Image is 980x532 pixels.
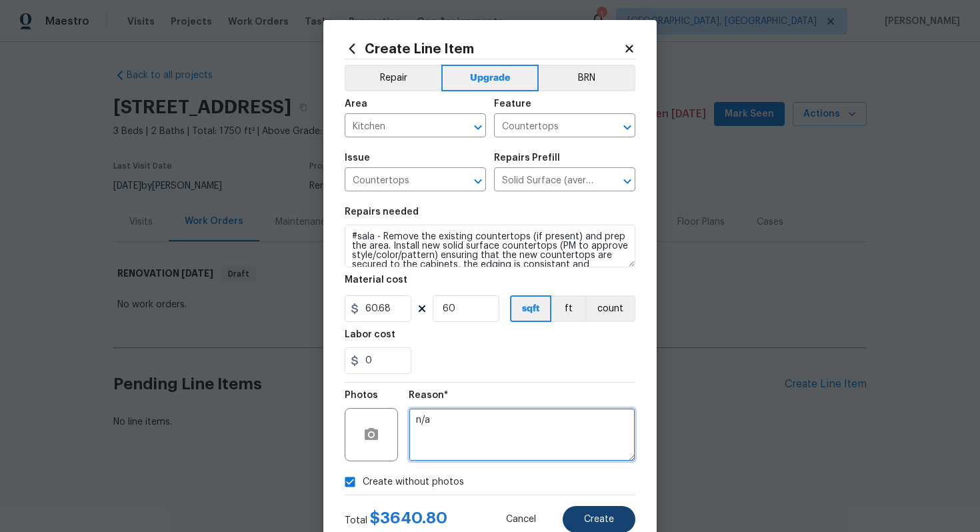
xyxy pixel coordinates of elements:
[585,295,635,322] button: count
[551,295,585,322] button: ft
[345,511,447,527] div: Total
[409,408,635,461] textarea: n/a
[345,330,395,339] h5: Labor cost
[494,99,531,109] h5: Feature
[345,207,419,217] h5: Repairs needed
[409,391,448,400] h5: Reason*
[345,153,370,163] h5: Issue
[345,391,378,400] h5: Photos
[370,510,447,526] span: $ 3640.80
[618,118,637,137] button: Open
[345,65,441,91] button: Repair
[363,475,464,489] span: Create without photos
[345,225,635,267] textarea: #sala - Remove the existing countertops (if present) and prep the area. Install new solid surface...
[506,515,536,525] span: Cancel
[469,118,487,137] button: Open
[618,172,637,191] button: Open
[584,515,614,525] span: Create
[510,295,551,322] button: sqft
[345,275,407,285] h5: Material cost
[539,65,635,91] button: BRN
[469,172,487,191] button: Open
[345,99,367,109] h5: Area
[345,41,623,56] h2: Create Line Item
[441,65,539,91] button: Upgrade
[494,153,560,163] h5: Repairs Prefill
